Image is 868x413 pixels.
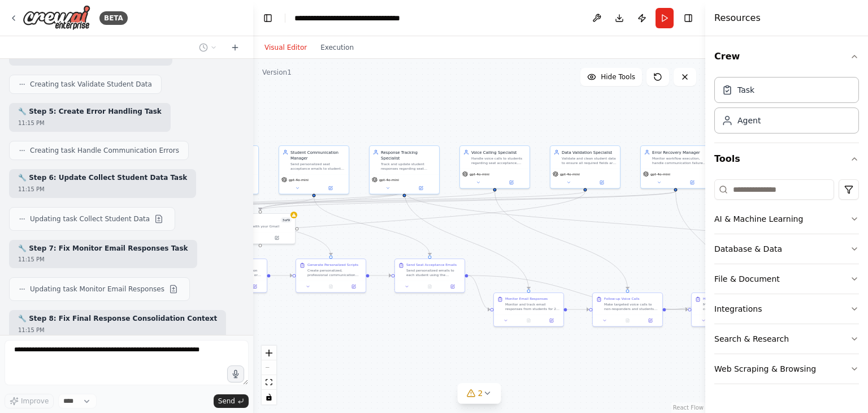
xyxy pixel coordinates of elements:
div: Send Seat Acceptance EmailsSend personalized emails to each student using the generated scripts a... [394,259,465,293]
div: Task [737,84,754,96]
button: Open in side panel [344,283,363,290]
button: Open in side panel [676,179,709,186]
button: Send [214,394,249,408]
div: Crew [714,72,859,143]
g: Edge from 2d36d8f6-3d31-41ff-9589-033c539ae160 to 1e35c4eb-3a68-4ba1-a206-296bb8dac343 [673,191,730,289]
button: toggle interactivity [262,390,276,405]
div: Follow-up Voice CallsMake targeted voice calls to non-responders and students with queries identi... [592,292,663,327]
g: Edge from 2d36d8f6-3d31-41ff-9589-033c539ae160 to d2accb02-195f-4729-9c00-f00dd3a228ab [258,191,679,210]
div: Validate and clean student data to ensure all required fields are present, email addresses and ph... [562,156,617,165]
span: Send [218,397,235,406]
button: Open in side panel [542,317,561,324]
button: No output available [319,283,342,290]
span: gpt-4o-mini [470,172,489,177]
span: Improve [21,397,49,406]
span: gpt-4o-mini [560,172,580,177]
button: zoom in [262,346,276,360]
g: Edge from ec6c0cf2-3533-4181-ab3c-2ac36a9f2900 to b527d2d2-cc04-42c8-89f3-a2b2f94ee0b0 [567,307,589,312]
button: Hide left sidebar [260,10,276,26]
button: Click to speak your automation idea [227,365,244,382]
div: Tools [714,175,859,393]
span: Creating task Handle Communication Errors [30,146,179,155]
div: Response Tracking Specialist [381,149,436,161]
button: Visual Editor [258,41,314,54]
div: Retrieve student information from the college database or Google Sheets including student name, I... [197,259,267,293]
span: Creating task Validate Student Data [30,80,152,89]
button: Open in side panel [261,235,293,242]
div: Follow-up Voice Calls [604,296,640,301]
div: Send personalized seat acceptance emails to students using the generated scripts and handle the i... [290,162,345,171]
g: Edge from c347fc93-5a66-4e39-ac68-722e79232f0f to 76e36dda-792d-41f7-b469-47a9048cc691 [221,197,334,255]
span: gpt-4o-mini [650,172,670,177]
div: 11:15 PM [18,255,188,264]
div: Generate Personalized Scripts [307,263,358,267]
div: Track and update student responses regarding seat acceptance, decline, or queries, and maintain a... [381,162,436,171]
g: Edge from 9f7377e2-ebd5-4626-8bcb-d7204b525efd to 1e35c4eb-3a68-4ba1-a206-296bb8dac343 [468,273,688,312]
a: React Flow attribution [673,405,704,411]
button: Web Scraping & Browsing [714,354,859,384]
button: Crew [714,41,859,72]
button: Open in side panel [641,317,660,324]
div: Data Validation Specialist [562,149,617,155]
div: 11:15 PM [18,119,162,127]
div: Student Communication Manager [290,149,345,161]
div: Handle Communication ErrorsMonitor the email and voice communication processes for failures. Impl... [691,292,762,327]
div: 11:15 PM [18,326,217,334]
div: Student Communication ManagerSend personalized seat acceptance emails to students using the gener... [279,145,349,195]
button: AI & Machine Learning [714,204,859,234]
g: Edge from b527d2d2-cc04-42c8-89f3-a2b2f94ee0b0 to 1e35c4eb-3a68-4ba1-a206-296bb8dac343 [666,307,688,312]
button: Open in side panel [586,179,618,186]
div: Make targeted voice calls to non-responders and students with queries identified from email monit... [604,302,659,311]
button: Search & Research [714,324,859,354]
span: gpt-4o-mini [289,178,309,182]
button: 2 [458,383,501,404]
button: Open in side panel [405,185,437,192]
button: Open in side panel [443,283,462,290]
g: Edge from 2965f622-d660-4be6-9991-02c1d1885404 to b527d2d2-cc04-42c8-89f3-a2b2f94ee0b0 [492,191,631,289]
strong: 🔧 Step 6: Update Collect Student Data Task [18,174,187,182]
button: Improve [5,394,54,408]
div: Response Tracking SpecialistTrack and update student responses regarding seat acceptance, decline... [369,145,440,195]
span: gpt-4o-mini [379,178,399,182]
g: Edge from fcb37095-a80f-4b8d-837d-49d0a38d6127 to ec6c0cf2-3533-4181-ab3c-2ac36a9f2900 [402,191,532,289]
div: Handle voice calls to students regarding seat acceptance, conduct professional phone conversation... [471,156,526,165]
button: No output available [615,317,639,324]
h4: Resources [714,11,761,25]
nav: breadcrumb [294,12,422,24]
button: Execution [314,41,361,54]
strong: 🔧 Step 8: Fix Final Response Consolidation Context [18,315,217,322]
div: Monitor workflow execution, handle communication failures, implement retry mechanisms, and manage... [652,156,707,165]
g: Edge from f9738abe-b9cf-43e2-b330-02e490425028 to 4c2b69db-0aea-4007-a2a8-a78acdbf6448 [131,191,588,255]
div: Voice Calling SpecialistHandle voice calls to students regarding seat acceptance, conduct profess... [459,145,530,189]
button: Start a new chat [226,41,244,54]
div: Send Seat Acceptance Emails [406,263,457,267]
button: No output available [418,283,441,290]
span: Number of enabled actions [281,217,292,223]
div: Error Recovery Manager [652,149,707,155]
button: Switch to previous chat [194,41,222,54]
strong: 🔧 Step 5: Create Error Handling Task [18,107,162,115]
div: Data Validation SpecialistValidate and clean student data to ensure all required fields are prese... [550,145,620,189]
button: No output available [517,317,540,324]
button: Integrations [714,294,859,324]
span: Updating task Monitor Email Responses [30,285,164,294]
img: Logo [23,5,90,31]
button: fit view [262,375,276,390]
div: Monitor Email Responses [505,296,548,301]
button: Hide right sidebar [680,10,696,26]
span: Hide Tools [601,72,635,81]
button: File & Document [714,264,859,294]
div: Send personalized emails to each student using the generated scripts as the initial contact metho... [406,268,461,277]
span: 2 [478,388,483,399]
button: Open in side panel [245,283,264,290]
strong: 🔧 Step 7: Fix Monitor Email Responses Task [18,244,188,252]
g: Edge from fcb37095-a80f-4b8d-837d-49d0a38d6127 to cd589fc6-e239-45da-8a92-5fd6fdbb7033 [402,191,828,255]
div: Generate Personalized ScriptsCreate personalized, professional communication scripts for each stu... [296,259,366,293]
g: Edge from 4b6cb8a6-359b-4a9b-a872-cde0af2699b8 to 76e36dda-792d-41f7-b469-47a9048cc691 [271,273,293,278]
div: Monitor Email ResponsesMonitor and track email responses from students for 24-48 hours after init... [493,292,564,327]
button: Hide Tools [580,68,642,86]
div: 11:15 PM [18,185,187,193]
div: Agent [737,115,761,126]
div: Integrate with your Gmail [236,224,292,229]
g: Edge from 068290b6-a160-49da-af2f-0b0961beb401 to 9f7377e2-ebd5-4626-8bcb-d7204b525efd [311,197,433,255]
